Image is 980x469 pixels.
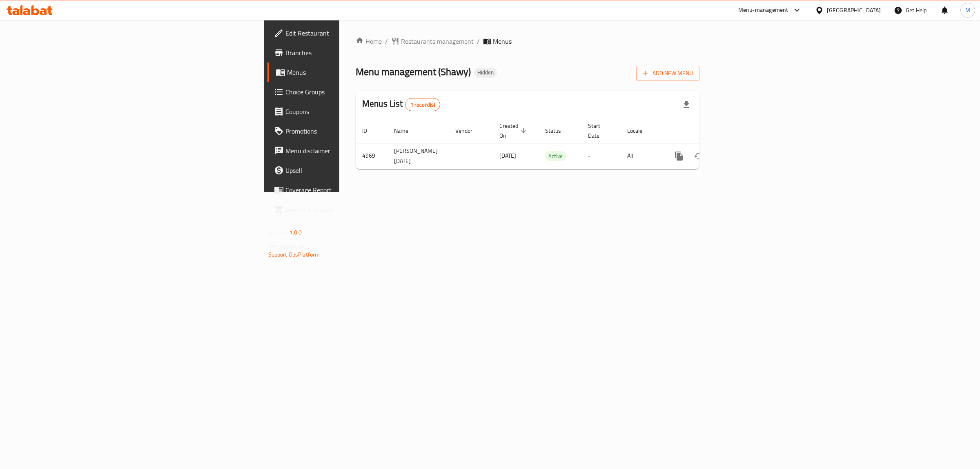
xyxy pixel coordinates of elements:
span: Add New Menu [643,68,693,78]
span: Name [394,126,419,136]
span: Coupons [285,107,421,116]
div: [GEOGRAPHIC_DATA] [827,6,881,15]
span: Choice Groups [285,87,421,97]
span: Branches [285,48,421,58]
span: Active [545,152,566,161]
span: Start Date [588,121,611,141]
span: 1.0.0 [290,227,302,238]
button: more [669,146,689,166]
a: Support.OpsPlatform [268,249,320,260]
a: Menus [267,63,428,82]
a: Promotions [267,121,428,141]
div: Menu-management [738,5,788,15]
div: Export file [677,95,696,114]
button: Change Status [689,146,708,166]
span: Menus [287,67,421,77]
span: Promotions [285,126,421,136]
li: / [477,36,480,46]
div: Total records count [405,98,441,111]
span: Created On [499,121,529,141]
span: [DATE] [499,150,516,161]
span: Coverage Report [285,185,421,195]
nav: breadcrumb [356,36,699,46]
span: 1 record(s) [405,101,440,109]
td: - [581,143,621,169]
td: All [621,143,663,169]
th: Actions [663,118,754,143]
span: Menus [493,36,512,46]
span: Locale [627,126,653,136]
a: Grocery Checklist [267,200,428,219]
a: Edit Restaurant [267,23,428,43]
a: Upsell [267,161,428,180]
span: Vendor [455,126,483,136]
a: Coupons [267,102,428,121]
a: Coverage Report [267,180,428,200]
a: Branches [267,43,428,63]
span: Restaurants management [401,36,474,46]
a: Menu disclaimer [267,141,428,161]
span: Get support on: [268,241,306,252]
a: Restaurants management [391,36,474,46]
table: enhanced table [356,118,754,169]
span: M [965,6,970,15]
button: Add New Menu [636,66,699,81]
span: Menu disclaimer [285,146,421,156]
div: Hidden [474,68,497,78]
span: ID [362,126,378,136]
span: Upsell [285,165,421,175]
span: Version: [268,227,288,238]
span: Status [545,126,572,136]
h2: Menus List [362,98,440,111]
span: Grocery Checklist [285,205,421,214]
a: Choice Groups [267,82,428,102]
span: Hidden [474,69,497,76]
span: Edit Restaurant [285,28,421,38]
